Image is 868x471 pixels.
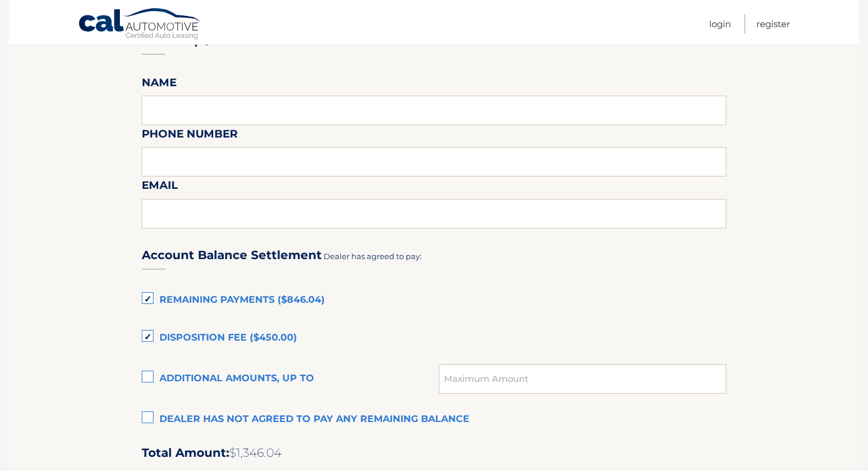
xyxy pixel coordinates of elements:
a: Register [756,14,790,34]
label: Name [142,74,177,96]
h3: Account Balance Settlement [142,248,322,263]
span: $1,346.04 [229,446,282,460]
a: Cal Automotive [78,8,202,42]
input: Maximum Amount [439,364,726,394]
label: Disposition Fee ($450.00) [142,326,726,350]
h2: Total Amount: [142,446,726,460]
label: Remaining Payments ($846.04) [142,289,726,312]
label: Dealer has not agreed to pay any remaining balance [142,408,726,431]
label: Email [142,176,178,198]
span: Dealer has agreed to pay: [324,251,422,261]
label: Phone Number [142,125,238,147]
a: Login [709,14,731,34]
label: Additional amounts, up to [142,367,439,391]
